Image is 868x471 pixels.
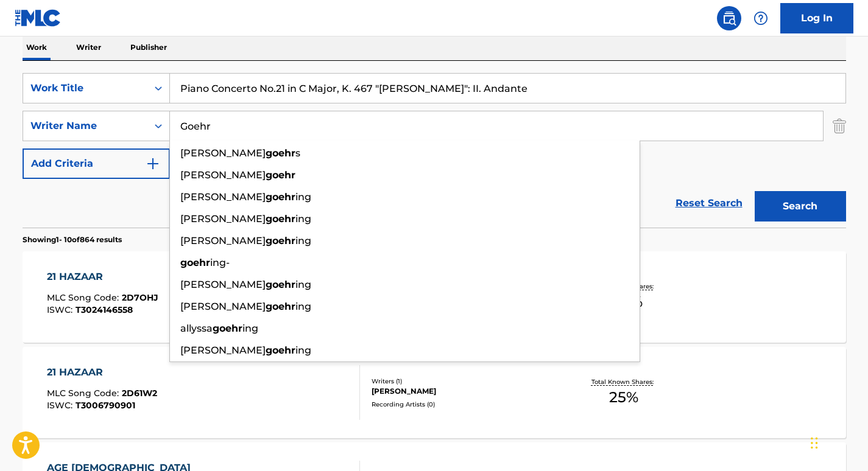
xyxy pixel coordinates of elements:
span: [PERSON_NAME] [180,191,266,203]
strong: goehr [213,323,242,334]
div: [PERSON_NAME] [372,386,556,397]
span: MLC Song Code : [47,292,122,303]
a: Reset Search [669,190,749,217]
div: Work Title [30,81,140,96]
span: [PERSON_NAME] [180,147,266,159]
a: Public Search [717,6,741,30]
p: Work [23,35,51,60]
strong: goehr [266,344,295,356]
form: Search Form [23,73,846,228]
p: Showing 1 - 10 of 864 results [23,234,122,245]
span: ing [295,301,311,312]
strong: goehr [266,169,295,181]
span: ing [295,213,311,225]
img: MLC Logo [15,9,62,27]
span: [PERSON_NAME] [180,213,266,225]
span: [PERSON_NAME] [180,279,266,290]
span: T3024146558 [76,304,133,315]
strong: goehr [266,301,295,312]
span: ing [295,279,311,290]
span: allyssa [180,323,213,334]
a: 21 HAZAARMLC Song Code:2D7OHJISWC:T3024146558Writers (3)[PERSON_NAME], [PERSON_NAME], [PERSON_NAM... [23,251,846,343]
span: [PERSON_NAME] [180,169,266,181]
span: 2D61W2 [122,388,157,399]
span: T3006790901 [76,400,135,411]
strong: goehr [266,235,295,246]
span: [PERSON_NAME] [180,235,266,246]
img: search [722,11,736,26]
p: Publisher [127,35,171,60]
div: Writer Name [30,119,140,133]
span: [PERSON_NAME] [180,301,266,312]
strong: goehr [266,147,295,159]
div: 21 HAZAAR [47,365,157,380]
strong: goehr [180,257,210,268]
span: ISWC : [47,304,76,315]
span: [PERSON_NAME] [180,344,266,356]
div: Drag [811,425,818,461]
button: Add Criteria [23,148,170,179]
div: Recording Artists ( 0 ) [372,400,556,409]
div: 21 HAZAAR [47,270,158,284]
strong: goehr [266,213,295,225]
span: ing- [210,257,230,268]
span: ing [242,323,258,334]
img: 9d2ae6d4665cec9f34b9.svg [146,156,160,171]
div: Writers ( 1 ) [372,377,556,386]
iframe: Chat Widget [807,413,868,471]
strong: goehr [266,279,295,290]
span: s [295,147,300,159]
div: Help [749,6,773,30]
img: Delete Criterion [833,111,846,141]
p: Total Known Shares: [591,377,657,386]
span: ing [295,235,311,246]
a: Log In [780,3,853,33]
button: Search [755,191,846,222]
span: ISWC : [47,400,76,411]
img: help [753,11,768,26]
span: ing [295,344,311,356]
span: 2D7OHJ [122,292,158,303]
a: 21 HAZAARMLC Song Code:2D61W2ISWC:T3006790901Writers (1)[PERSON_NAME]Recording Artists (0)Total K... [23,347,846,438]
p: Writer [72,35,105,60]
span: MLC Song Code : [47,388,122,399]
strong: goehr [266,191,295,203]
span: 25 % [609,386,638,408]
span: ing [295,191,311,203]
